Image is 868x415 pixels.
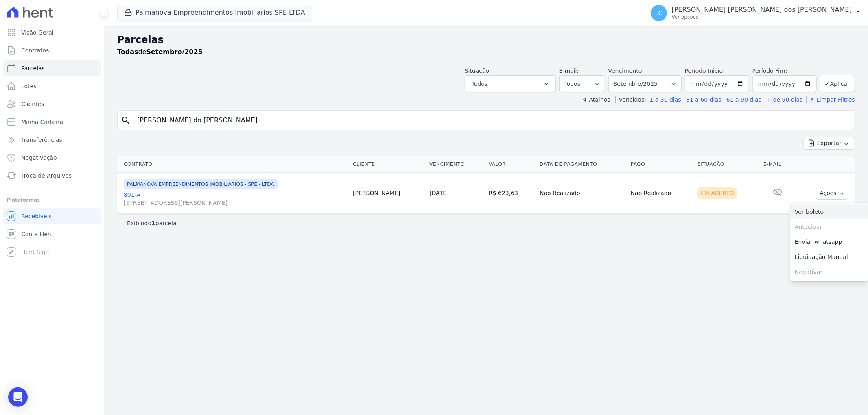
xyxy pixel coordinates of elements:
span: Troca de Arquivos [21,172,72,180]
th: E-mail [760,156,795,173]
a: Contratos [3,42,101,59]
span: Visão Geral [21,28,54,37]
button: Ações [816,187,848,200]
label: Situação: [465,67,491,74]
a: Recebíveis [3,208,101,224]
th: Situação [694,156,760,173]
a: Ver boleto [790,204,868,219]
span: Recebíveis [21,212,52,220]
a: 1 a 30 dias [650,96,681,103]
a: ✗ Limpar Filtros [806,96,855,103]
div: Open Intercom Messenger [8,387,28,407]
th: Contrato [117,156,350,173]
a: + de 90 dias [767,96,803,103]
span: LC [655,10,662,16]
a: Visão Geral [3,24,101,41]
span: Negativação [21,154,57,162]
a: Negativação [3,150,101,166]
button: LC [PERSON_NAME] [PERSON_NAME] dos [PERSON_NAME] Ver opções [644,2,868,24]
button: Exportar [804,137,855,150]
a: Troca de Arquivos [3,167,101,184]
th: Cliente [350,156,426,173]
label: E-mail: [559,67,579,74]
span: Minha Carteira [21,118,63,126]
button: Aplicar [820,75,855,92]
label: Período Fim: [752,67,817,75]
span: Transferências [21,136,62,144]
th: Valor [485,156,536,173]
strong: Setembro/2025 [146,48,203,56]
a: 801-A[STREET_ADDRESS][PERSON_NAME] [124,191,346,207]
th: Pago [627,156,694,173]
a: Clientes [3,96,101,112]
a: 31 a 60 dias [686,96,721,103]
a: Minha Carteira [3,114,101,130]
span: Contratos [21,46,49,54]
label: Vencimento: [608,67,644,74]
input: Buscar por nome do lote ou do cliente [132,112,851,128]
div: Plataformas [7,195,97,205]
a: 61 a 90 dias [726,96,761,103]
td: R$ 623,63 [485,173,536,214]
p: [PERSON_NAME] [PERSON_NAME] dos [PERSON_NAME] [672,6,852,14]
button: Palmanova Empreendimentos Imobiliarios SPE LTDA [117,5,312,20]
b: 1 [151,220,155,226]
button: Todos [465,75,556,92]
p: Ver opções [672,14,852,20]
td: [PERSON_NAME] [350,173,426,214]
a: Transferências [3,132,101,148]
span: Parcelas [21,64,45,72]
label: Período Inicío: [685,67,725,74]
th: Vencimento [426,156,485,173]
span: Clientes [21,100,44,108]
p: Exibindo parcela [127,219,177,227]
a: Parcelas [3,60,101,76]
i: search [121,115,131,125]
span: Todos [472,79,488,89]
th: Data de Pagamento [536,156,627,173]
h2: Parcelas [117,33,855,47]
a: Lotes [3,78,101,94]
span: PALMANOVA EMPREENDIMENTOS IMOBILIARIOS - SPE - LTDA [124,179,278,189]
a: Conta Hent [3,226,101,242]
span: Conta Hent [21,230,53,238]
label: ↯ Atalhos [582,96,610,103]
div: Em Aberto [697,187,737,199]
label: Vencidos: [615,96,646,103]
td: Não Realizado [627,173,694,214]
td: Não Realizado [536,173,627,214]
a: [DATE] [429,190,448,196]
span: Lotes [21,82,37,90]
strong: Todas [117,48,138,56]
span: [STREET_ADDRESS][PERSON_NAME] [124,199,346,207]
p: de [117,47,203,57]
